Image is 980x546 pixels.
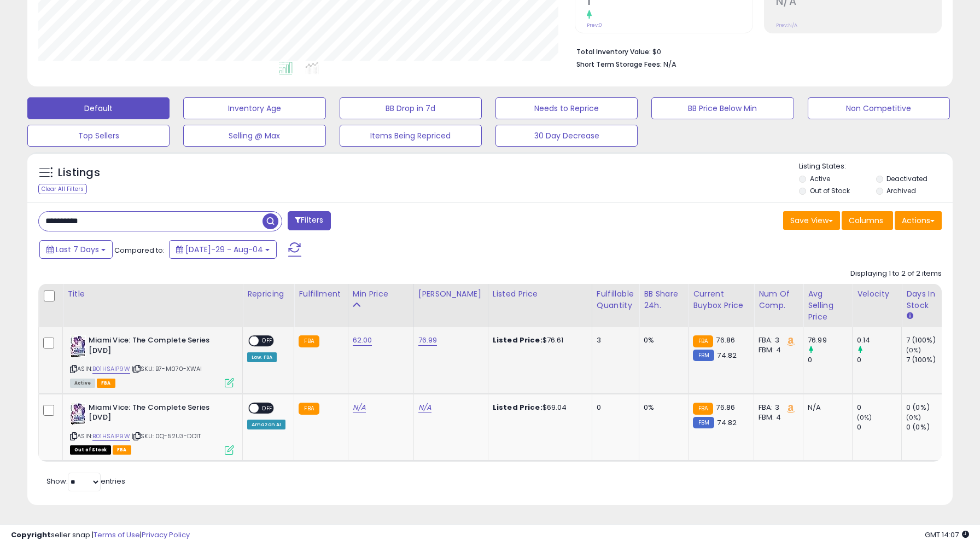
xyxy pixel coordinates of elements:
div: 76.99 [808,335,852,345]
div: N/A [808,403,844,413]
label: Active [810,174,830,183]
b: Listed Price: [493,335,542,345]
li: $0 [576,44,934,57]
span: | SKU: 0Q-52U3-DD1T [132,432,201,440]
div: Low. FBA [247,352,277,362]
small: Prev: N/A [776,22,797,28]
div: Fulfillment [299,288,343,300]
div: Avg Selling Price [808,288,848,323]
div: Num of Comp. [759,288,798,311]
div: 0 [808,355,852,365]
div: ASIN: [70,403,234,454]
button: Actions [895,211,942,230]
span: FBA [97,379,115,388]
div: $69.04 [493,403,584,413]
span: Show: entries [46,476,125,486]
small: Prev: 0 [587,22,602,28]
small: Days In Stock. [906,311,913,321]
a: B01HSAIP9W [92,364,130,374]
span: 74.82 [717,417,737,428]
button: Save View [783,211,840,230]
div: FBA: 3 [759,335,795,345]
div: 0% [644,403,680,413]
div: Days In Stock [906,288,946,311]
span: 76.86 [716,335,735,345]
b: Short Term Storage Fees: [576,60,662,69]
div: Title [67,288,238,300]
button: Last 7 Days [39,240,113,259]
small: (0%) [906,346,921,355]
div: Displaying 1 to 2 of 2 items [850,269,942,279]
button: Items Being Repriced [340,125,482,147]
small: FBM [693,417,714,428]
span: FBA [113,445,131,455]
div: 7 (100%) [906,335,950,345]
div: 0 (0%) [906,403,950,413]
button: BB Drop in 7d [340,97,482,119]
span: All listings currently available for purchase on Amazon [70,379,95,388]
button: 30 Day Decrease [495,125,638,147]
span: 2025-08-12 14:07 GMT [925,530,969,540]
small: (0%) [857,413,872,422]
div: Clear All Filters [38,184,87,194]
button: Top Sellers [27,125,170,147]
button: Selling @ Max [183,125,325,147]
div: FBA: 3 [759,403,795,413]
label: Deactivated [886,174,927,183]
div: 0.14 [857,335,901,345]
div: 0% [644,335,680,345]
label: Out of Stock [810,186,850,195]
div: BB Share 24h. [644,288,684,311]
span: 74.82 [717,350,737,361]
small: FBA [299,403,319,415]
div: [PERSON_NAME] [418,288,483,300]
div: 3 [597,335,631,345]
button: Non Competitive [808,97,950,119]
button: Default [27,97,170,119]
button: Inventory Age [183,97,325,119]
small: FBA [693,335,713,347]
a: N/A [353,402,366,413]
div: Velocity [857,288,897,300]
a: N/A [418,402,431,413]
small: FBA [299,335,319,347]
b: Listed Price: [493,402,542,413]
span: OFF [259,403,276,413]
a: 62.00 [353,335,372,346]
div: 0 [857,355,901,365]
div: Listed Price [493,288,587,300]
a: Privacy Policy [142,530,190,540]
div: 0 [857,403,901,413]
img: 51-vg-nTmAL._SL40_.jpg [70,403,86,425]
b: Total Inventory Value: [576,47,651,56]
a: 76.99 [418,335,437,346]
img: 51-vg-nTmAL._SL40_.jpg [70,335,86,357]
div: seller snap | | [11,530,190,541]
h5: Listings [58,165,100,181]
a: Terms of Use [94,530,140,540]
span: OFF [259,336,276,346]
div: FBM: 4 [759,345,795,355]
small: FBM [693,350,714,361]
div: 0 (0%) [906,422,950,432]
label: Archived [886,186,916,195]
p: Listing States: [799,161,953,172]
b: Miami Vice: The Complete Series [DVD] [89,403,221,426]
div: 0 [857,422,901,432]
div: $76.61 [493,335,584,345]
button: Filters [288,211,330,230]
div: Min Price [353,288,409,300]
div: Repricing [247,288,289,300]
button: [DATE]-29 - Aug-04 [169,240,277,259]
div: Amazon AI [247,420,285,429]
span: N/A [663,59,676,69]
div: Fulfillable Quantity [597,288,634,311]
div: 7 (100%) [906,355,950,365]
button: BB Price Below Min [651,97,794,119]
div: ASIN: [70,335,234,386]
span: Columns [849,215,883,226]
span: [DATE]-29 - Aug-04 [185,244,263,255]
span: | SKU: B7-M070-XWAI [132,364,202,373]
button: Needs to Reprice [495,97,638,119]
div: Current Buybox Price [693,288,749,311]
